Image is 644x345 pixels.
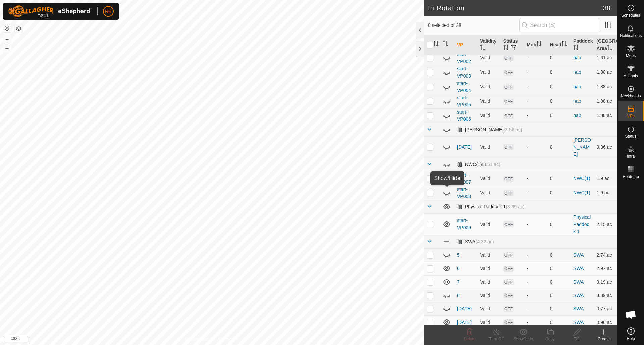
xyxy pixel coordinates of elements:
button: Map Layers [15,24,23,33]
a: start-VP006 [457,109,471,122]
a: nab [573,98,581,104]
td: 3.36 ac [594,136,617,158]
a: 6 [457,266,460,271]
td: 0.96 ac [594,315,617,329]
p-sorticon: Activate to sort [607,46,612,51]
td: Valid [477,65,500,80]
td: 0 [547,171,571,186]
td: Valid [477,289,500,302]
a: SWA [573,252,584,258]
div: - [527,252,544,259]
td: 2.97 ac [594,262,617,275]
a: NWC(1) [573,190,590,195]
a: 5 [457,252,460,258]
div: Show/Hide [510,336,537,342]
td: 0 [547,108,571,123]
td: Valid [477,136,500,158]
span: Mobs [626,54,636,58]
span: OFF [503,99,514,104]
a: Help [618,325,644,343]
span: OFF [503,70,514,76]
div: - [527,144,544,151]
th: [GEOGRAPHIC_DATA] Area [594,35,617,55]
span: Notifications [620,34,642,38]
span: OFF [503,190,514,196]
span: OFF [503,144,514,150]
div: - [527,221,544,228]
td: 0 [547,248,571,262]
td: 1.88 ac [594,94,617,108]
p-sorticon: Activate to sort [536,42,542,47]
td: Valid [477,108,500,123]
td: 0 [547,275,571,289]
td: 2.15 ac [594,213,617,235]
td: 1.88 ac [594,108,617,123]
td: 0 [547,80,571,94]
div: - [527,54,544,61]
span: Infra [627,154,635,158]
a: nab [573,113,581,118]
td: 0.77 ac [594,302,617,315]
p-sorticon: Activate to sort [443,42,448,47]
a: Privacy Policy [185,336,211,342]
span: OFF [503,279,514,285]
td: 0 [547,262,571,275]
p-sorticon: Activate to sort [573,46,579,51]
span: OFF [503,293,514,298]
button: Reset Map [3,24,11,32]
td: 0 [547,289,571,302]
span: OFF [503,306,514,312]
td: Valid [477,262,500,275]
td: 1.88 ac [594,80,617,94]
a: NWC(1) [573,176,590,181]
td: Valid [477,186,500,200]
th: Validity [477,35,500,55]
p-sorticon: Activate to sort [503,46,509,51]
a: start-VP009 [457,218,471,230]
td: 0 [547,65,571,80]
td: Valid [477,275,500,289]
span: OFF [503,55,514,61]
div: SWA [457,239,494,245]
span: Schedules [621,13,640,17]
td: 0 [547,136,571,158]
span: OFF [503,221,514,227]
th: Paddock [571,35,594,55]
td: Valid [477,302,500,315]
a: SWA [573,266,584,271]
div: - [527,292,544,299]
a: start-VP007 [457,172,471,185]
span: 0 selected of 38 [428,22,519,29]
span: OFF [503,252,514,258]
td: Valid [477,51,500,65]
td: Valid [477,171,500,186]
p-sorticon: Activate to sort [561,42,567,47]
a: start-VP005 [457,95,471,107]
a: nab [573,69,581,75]
h2: In Rotation [428,4,603,12]
span: Heatmap [623,175,639,179]
span: Help [627,337,635,341]
td: 0 [547,302,571,315]
td: 1.9 ac [594,186,617,200]
span: VPs [627,114,634,118]
td: 0 [547,94,571,108]
a: SWA [573,293,584,298]
div: Physical Paddock 1 [457,204,524,210]
td: 1.61 ac [594,51,617,65]
td: Valid [477,315,500,329]
td: 3.39 ac [594,289,617,302]
a: start-VP002 [457,52,471,64]
span: RB [105,8,111,15]
div: - [527,319,544,326]
span: OFF [503,113,514,119]
a: [DATE] [457,144,472,150]
div: - [527,279,544,286]
td: 3.19 ac [594,275,617,289]
td: Valid [477,94,500,108]
td: 0 [547,186,571,200]
div: - [527,83,544,90]
button: + [3,35,11,43]
a: [DATE] [457,306,472,311]
th: VP [454,35,477,55]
